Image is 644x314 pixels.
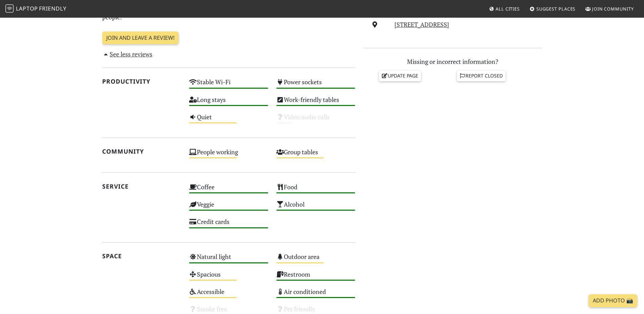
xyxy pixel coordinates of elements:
div: Veggie [185,199,272,216]
div: People working [185,146,272,164]
p: Missing or incorrect information? [364,57,542,67]
div: Outdoor area [272,251,360,268]
div: Power sockets [272,76,360,94]
h2: Productivity [102,78,181,85]
span: Join Community [592,6,634,12]
div: Quiet [185,111,272,129]
span: Suggest Places [536,6,576,12]
div: Air conditioned [272,286,360,303]
a: LaptopFriendly LaptopFriendly [5,3,67,15]
div: Food [272,181,360,199]
a: Join and leave a review! [102,32,179,45]
span: All Cities [496,6,520,12]
div: Long stays [185,94,272,111]
h2: Service [102,183,181,190]
div: Alcohol [272,199,360,216]
div: Accessible [185,286,272,303]
div: Coffee [185,181,272,199]
a: Join Community [583,3,637,15]
a: Update page [379,71,421,81]
span: Friendly [39,5,66,12]
div: Group tables [272,146,360,164]
div: Stable Wi-Fi [185,76,272,94]
h2: Community [102,148,181,155]
div: Natural light [185,251,272,268]
div: Work-friendly tables [272,94,360,111]
span: Laptop [16,5,38,12]
a: All Cities [486,3,522,15]
a: Report closed [457,71,506,81]
div: Credit cards [185,216,272,233]
a: [STREET_ADDRESS] [394,20,449,29]
div: Restroom [272,269,360,286]
img: LaptopFriendly [5,4,14,13]
h2: Space [102,252,181,260]
a: Suggest Places [527,3,578,15]
a: See less reviews [102,50,153,58]
div: Video/audio calls [272,111,360,129]
div: Spacious [185,269,272,286]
